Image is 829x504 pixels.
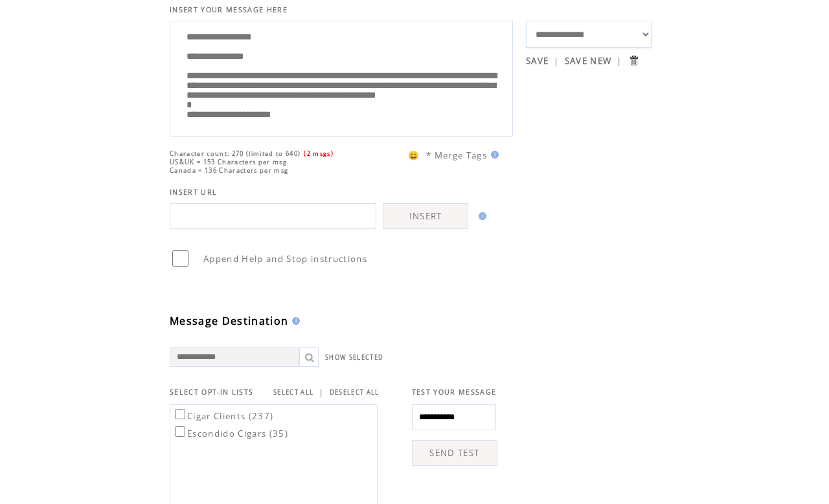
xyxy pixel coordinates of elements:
[628,54,640,67] input: Submit
[412,388,497,397] span: TEST YOUR MESSAGE
[487,151,499,159] img: help.gif
[203,253,367,265] span: Append Help and Stop instructions
[170,149,301,158] span: Character count: 270 (limited to 640)
[475,212,486,220] img: help.gif
[175,426,185,437] input: Escondido Cigars (35)
[526,55,549,67] a: SAVE
[304,149,334,158] span: (2 msgs)
[170,388,253,397] span: SELECT OPT-IN LISTS
[617,55,622,67] span: |
[170,158,287,166] span: US&UK = 153 Characters per msg
[170,5,288,14] span: INSERT YOUR MESSAGE HERE
[330,388,380,397] a: DESELECT ALL
[426,149,487,161] span: * Merge Tags
[288,317,300,325] img: help.gif
[554,55,559,67] span: |
[383,203,468,229] a: INSERT
[170,166,288,175] span: Canada = 136 Characters per msg
[170,188,217,197] span: INSERT URL
[412,440,497,466] a: SEND TEST
[273,388,313,397] a: SELECT ALL
[172,428,288,439] label: Escondido Cigars (35)
[408,149,420,161] span: 😀
[325,353,383,362] a: SHOW SELECTED
[172,410,273,422] label: Cigar Clients (237)
[319,386,324,398] span: |
[170,314,288,328] span: Message Destination
[565,55,612,67] a: SAVE NEW
[175,409,185,419] input: Cigar Clients (237)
